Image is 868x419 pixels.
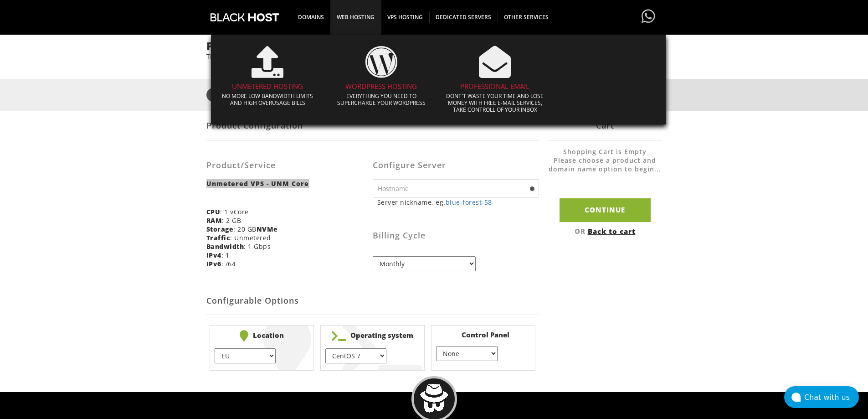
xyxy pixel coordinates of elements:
[206,179,366,188] strong: Unmetered VPS - UNM Core
[446,198,492,207] a: blue-forest-58
[327,39,436,113] a: WORDPRESS HOSTING Everything you need to supercharge your Wordpress
[206,88,220,102] span: 1
[498,11,555,23] span: OTHER SERVICES
[373,231,539,240] h3: Billing Cycle
[804,393,859,402] div: Chat with us
[292,11,331,23] span: DOMAINS
[784,386,859,408] button: Chat with us
[206,147,373,275] div: : 1 vCore : 2 GB : 20 GB : Unmetered : 1 Gbps : 1 : /64
[218,93,318,106] p: No more low bandwidth limits and high overusage bills
[206,233,231,242] b: Traffic
[215,330,309,341] b: Location
[206,287,539,315] h2: Configurable Options
[377,198,539,207] small: Server nickname, eg.
[206,207,221,216] b: CPU
[331,83,431,90] h4: WORDPRESS HOSTING
[206,242,244,251] b: Bandwidth
[588,227,636,236] a: Back to cart
[206,216,222,225] b: RAM
[330,11,381,23] span: WEB HOSTING
[331,93,431,106] p: Everything you need to supercharge your Wordpress
[206,40,662,52] h1: Product Configuration
[206,52,662,61] p: The product/service you have chosen has the following configuration options for you to choose from.
[213,39,323,113] a: UNMETERED HOSTING No more low bandwidth limits and high overusage bills
[429,11,498,23] span: DEDICATED SERVERS
[206,251,221,259] b: IPv4
[325,348,386,363] select: } } } } } } } } } } } } } } } } } } } } }
[206,161,366,170] h3: Product/Service
[445,83,545,90] h4: Professional email
[257,225,278,233] b: NVMe
[548,111,662,140] div: Cart
[560,198,651,222] input: Continue
[441,39,550,120] a: Professional email Dont`t waste your time and lose money with free e-mail services, take controll...
[206,259,221,268] b: IPv6
[445,93,545,113] p: Dont`t waste your time and lose money with free e-mail services, take controll of your inbox
[436,346,497,361] select: } } } }
[373,161,539,170] h3: Configure Server
[373,179,539,198] input: Hostname
[215,348,276,363] select: } } } } } }
[206,225,234,233] b: Storage
[381,11,430,23] span: VPS HOSTING
[548,147,662,182] li: Shopping Cart is Empty Please choose a product and domain name option to begin...
[218,83,318,90] h4: UNMETERED HOSTING
[436,330,530,339] b: Control Panel
[206,111,539,140] div: Product Configuration
[548,227,662,236] div: OR
[325,330,420,341] b: Operating system
[420,384,448,413] img: BlackHOST mascont, Blacky.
